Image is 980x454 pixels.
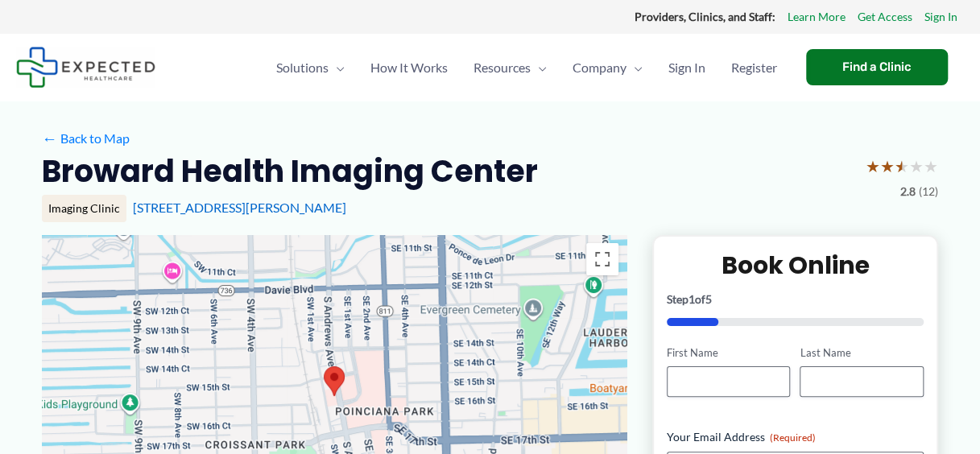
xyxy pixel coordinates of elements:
label: First Name [667,345,790,361]
label: Your Email Address [667,429,924,445]
span: 5 [705,292,712,306]
span: ← [42,130,57,146]
span: Resources [473,39,531,96]
span: ★ [866,151,880,181]
strong: Providers, Clinics, and Staff: [635,10,775,23]
span: 2.8 [900,181,916,202]
a: Find a Clinic [806,49,948,85]
span: Sign In [668,39,705,96]
div: Imaging Clinic [42,195,126,222]
span: ★ [880,151,895,181]
span: ★ [895,151,909,181]
a: [STREET_ADDRESS][PERSON_NAME] [133,200,346,215]
a: How It Works [358,39,461,96]
a: Get Access [858,6,912,27]
span: Menu Toggle [329,39,345,96]
a: Learn More [788,6,846,27]
a: SolutionsMenu Toggle [263,39,358,96]
span: (12) [919,181,938,202]
span: Company [573,39,626,96]
span: Menu Toggle [626,39,643,96]
label: Last Name [800,345,923,361]
button: Toggle fullscreen view [586,243,618,275]
a: Sign In [924,6,957,27]
nav: Primary Site Navigation [263,39,790,96]
a: Register [718,39,790,96]
a: ←Back to Map [42,126,130,151]
p: Step of [667,294,924,305]
a: CompanyMenu Toggle [560,39,655,96]
a: ResourcesMenu Toggle [461,39,560,96]
span: Menu Toggle [531,39,547,96]
img: Expected Healthcare Logo - side, dark font, small [16,47,155,88]
span: How It Works [370,39,448,96]
span: Register [731,39,777,96]
h2: Broward Health Imaging Center [42,151,538,191]
span: 1 [688,292,695,306]
span: Solutions [276,39,329,96]
span: ★ [924,151,938,181]
span: ★ [909,151,924,181]
a: Sign In [655,39,718,96]
span: (Required) [770,431,816,444]
h2: Book Online [667,250,924,281]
